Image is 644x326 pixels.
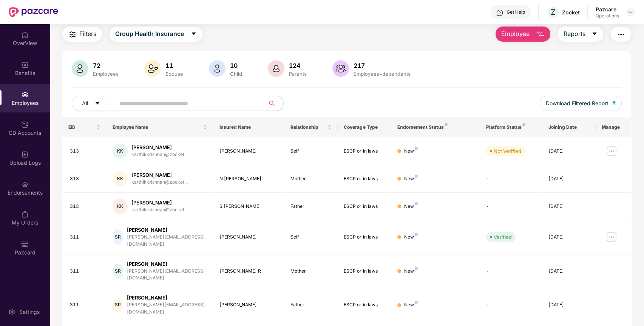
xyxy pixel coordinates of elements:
span: caret-down [591,31,598,37]
div: karthikkrishnan@zocket... [131,206,188,214]
div: [DATE] [548,203,590,210]
img: svg+xml;base64,PHN2ZyB4bWxucz0iaHR0cDovL3d3dy53My5vcmcvMjAwMC9zdmciIHdpZHRoPSI4IiBoZWlnaHQ9IjgiIH... [415,233,418,236]
div: [PERSON_NAME] [127,226,207,234]
div: Not Verified [494,147,521,155]
div: ESCP or in laws [344,203,385,210]
div: [DATE] [548,175,590,182]
span: Relationship [290,124,326,130]
div: ESCP or in laws [344,268,385,275]
span: Download Filtered Report [546,99,608,108]
div: 311 [70,234,101,241]
th: Relationship [284,117,338,137]
div: KK [113,199,128,214]
td: - [480,288,542,322]
div: [DATE] [548,148,590,155]
img: svg+xml;base64,PHN2ZyBpZD0iQ0RfQWNjb3VudHMiIGRhdGEtbmFtZT0iQ0QgQWNjb3VudHMiIHhtbG5zPSJodHRwOi8vd3... [21,121,29,128]
img: manageButton [605,145,618,157]
div: [PERSON_NAME] [131,199,188,206]
div: KK [113,171,128,186]
button: Allcaret-down [72,96,118,111]
div: [PERSON_NAME] [131,144,188,151]
img: svg+xml;base64,PHN2ZyB4bWxucz0iaHR0cDovL3d3dy53My5vcmcvMjAwMC9zdmciIHhtbG5zOnhsaW5rPSJodHRwOi8vd3... [209,60,225,77]
th: Employee Name [107,117,213,137]
div: karthikkrishnan@zocket... [131,179,188,186]
div: KK [113,144,128,159]
img: svg+xml;base64,PHN2ZyB4bWxucz0iaHR0cDovL3d3dy53My5vcmcvMjAwMC9zdmciIHhtbG5zOnhsaW5rPSJodHRwOi8vd3... [268,60,284,77]
img: svg+xml;base64,PHN2ZyBpZD0iU2V0dGluZy0yMHgyMCIgeG1sbnM9Imh0dHA6Ly93d3cudzMub3JnLzIwMDAvc3ZnIiB3aW... [8,308,15,316]
td: - [480,193,542,220]
img: svg+xml;base64,PHN2ZyBpZD0iVXBsb2FkX0xvZ3MiIGRhdGEtbmFtZT0iVXBsb2FkIExvZ3MiIHhtbG5zPSJodHRwOi8vd3... [21,151,29,158]
div: 313 [70,148,101,155]
span: Group Health Insurance [115,29,184,39]
div: [PERSON_NAME] [127,294,207,301]
div: Operations [596,13,619,19]
img: svg+xml;base64,PHN2ZyB4bWxucz0iaHR0cDovL3d3dy53My5vcmcvMjAwMC9zdmciIHhtbG5zOnhsaW5rPSJodHRwOi8vd3... [72,60,88,77]
img: svg+xml;base64,PHN2ZyB4bWxucz0iaHR0cDovL3d3dy53My5vcmcvMjAwMC9zdmciIHdpZHRoPSI4IiBoZWlnaHQ9IjgiIH... [415,267,418,270]
button: Reportscaret-down [558,27,603,42]
span: All [82,99,88,108]
div: S [PERSON_NAME] [219,203,278,210]
button: Employee [496,27,550,42]
div: Verified [494,233,512,241]
img: svg+xml;base64,PHN2ZyBpZD0iRW5kb3JzZW1lbnRzIiB4bWxucz0iaHR0cDovL3d3dy53My5vcmcvMjAwMC9zdmciIHdpZH... [21,181,29,188]
div: New [404,148,418,155]
div: karthikkrishnan@zocket... [131,151,188,158]
img: svg+xml;base64,PHN2ZyB4bWxucz0iaHR0cDovL3d3dy53My5vcmcvMjAwMC9zdmciIHdpZHRoPSI4IiBoZWlnaHQ9IjgiIH... [415,147,418,150]
div: Mother [290,268,332,275]
div: ESCP or in laws [344,148,385,155]
div: [PERSON_NAME] [219,301,278,309]
img: svg+xml;base64,PHN2ZyBpZD0iSG9tZSIgeG1sbnM9Imh0dHA6Ly93d3cudzMub3JnLzIwMDAvc3ZnIiB3aWR0aD0iMjAiIG... [21,31,29,39]
img: svg+xml;base64,PHN2ZyB4bWxucz0iaHR0cDovL3d3dy53My5vcmcvMjAwMC9zdmciIHdpZHRoPSIyNCIgaGVpZ2h0PSIyNC... [616,30,625,39]
div: New [404,301,418,309]
div: 313 [70,203,101,210]
div: Self [290,148,332,155]
button: Group Health Insurancecaret-down [110,27,202,42]
img: svg+xml;base64,PHN2ZyB4bWxucz0iaHR0cDovL3d3dy53My5vcmcvMjAwMC9zdmciIHdpZHRoPSI4IiBoZWlnaHQ9IjgiIH... [445,123,448,126]
span: Filters [79,29,96,39]
div: Father [290,203,332,210]
div: 313 [70,175,101,182]
img: svg+xml;base64,PHN2ZyB4bWxucz0iaHR0cDovL3d3dy53My5vcmcvMjAwMC9zdmciIHdpZHRoPSI4IiBoZWlnaHQ9IjgiIH... [415,175,418,178]
th: Manage [596,117,631,137]
button: Filters [62,27,102,42]
img: svg+xml;base64,PHN2ZyBpZD0iRHJvcGRvd24tMzJ4MzIiIHhtbG5zPSJodHRwOi8vd3d3LnczLm9yZy8yMDAwL3N2ZyIgd2... [627,9,633,15]
div: Self [290,234,332,241]
div: New [404,203,418,210]
div: ESCP or in laws [344,301,385,309]
div: New [404,268,418,275]
div: Employees+dependents [352,71,412,77]
th: EID [62,117,107,137]
div: [PERSON_NAME][EMAIL_ADDRESS][DOMAIN_NAME] [127,268,207,282]
img: New Pazcare Logo [9,7,58,17]
div: Zocket [562,9,580,16]
button: search [265,96,284,111]
th: Joining Date [542,117,596,137]
img: svg+xml;base64,PHN2ZyBpZD0iQmVuZWZpdHMiIHhtbG5zPSJodHRwOi8vd3d3LnczLm9yZy8yMDAwL3N2ZyIgd2lkdGg9Ij... [21,61,29,69]
img: svg+xml;base64,PHN2ZyB4bWxucz0iaHR0cDovL3d3dy53My5vcmcvMjAwMC9zdmciIHhtbG5zOnhsaW5rPSJodHRwOi8vd3... [536,30,545,39]
div: 311 [70,301,101,309]
div: SR [113,298,123,313]
span: caret-down [95,101,100,107]
span: Z [551,8,556,17]
div: Settings [17,308,42,316]
span: Employee [501,29,530,39]
span: Reports [564,29,585,39]
div: SR [113,229,123,245]
img: svg+xml;base64,PHN2ZyB4bWxucz0iaHR0cDovL3d3dy53My5vcmcvMjAwMC9zdmciIHhtbG5zOnhsaW5rPSJodHRwOi8vd3... [144,60,161,77]
img: svg+xml;base64,PHN2ZyBpZD0iSGVscC0zMngzMiIgeG1sbnM9Imh0dHA6Ly93d3cudzMub3JnLzIwMDAvc3ZnIiB3aWR0aD... [496,9,503,17]
div: Child [229,71,244,77]
img: svg+xml;base64,PHN2ZyB4bWxucz0iaHR0cDovL3d3dy53My5vcmcvMjAwMC9zdmciIHdpZHRoPSI4IiBoZWlnaHQ9IjgiIH... [415,301,418,304]
div: [PERSON_NAME] [127,260,207,268]
div: [PERSON_NAME][EMAIL_ADDRESS][DOMAIN_NAME] [127,234,207,248]
img: svg+xml;base64,PHN2ZyB4bWxucz0iaHR0cDovL3d3dy53My5vcmcvMjAwMC9zdmciIHhtbG5zOnhsaW5rPSJodHRwOi8vd3... [332,60,349,77]
div: [PERSON_NAME] [219,148,278,155]
div: Platform Status [486,124,536,130]
div: 124 [287,62,308,69]
div: New [404,234,418,241]
div: Mother [290,175,332,182]
div: ESCP or in laws [344,234,385,241]
span: Employee Name [113,124,201,130]
div: 217 [352,62,412,69]
div: N [PERSON_NAME] [219,175,278,182]
th: Coverage Type [338,117,391,137]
